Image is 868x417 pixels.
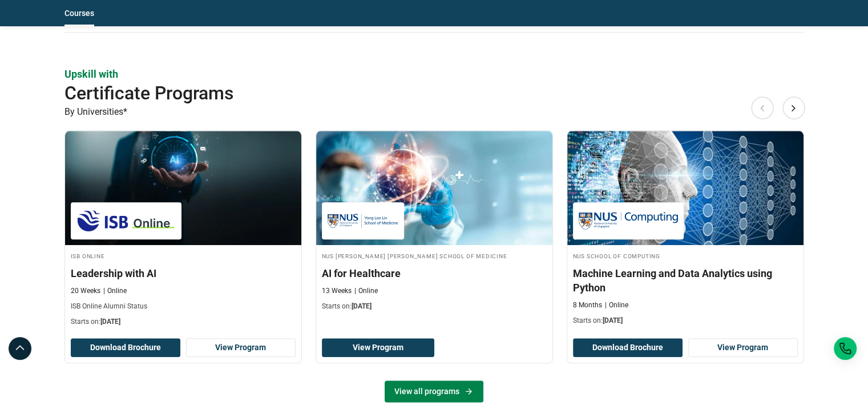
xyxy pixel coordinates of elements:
[322,266,547,280] h3: AI for Healthcare
[65,131,301,245] img: Leadership with AI | Online AI and Machine Learning Course
[71,338,180,358] button: Download Brochure
[64,67,804,81] p: Upskill with
[316,131,552,245] img: AI for Healthcare | Online AI and Machine Learning Course
[65,131,301,332] a: AI and Machine Learning Course by ISB Online - September 30, 2025 ISB Online ISB Online Leadershi...
[71,266,296,280] h3: Leadership with AI
[328,208,398,234] img: NUS Yong Loo Lin School of Medicine
[186,338,296,358] a: View Program
[322,302,547,311] p: Starts on:
[71,251,296,260] h4: ISB Online
[385,380,483,402] a: View all programs
[71,286,100,296] p: 20 Weeks
[103,286,127,296] p: Online
[605,300,628,310] p: Online
[782,97,805,119] button: Next
[322,251,547,260] h4: NUS [PERSON_NAME] [PERSON_NAME] School of Medicine
[322,338,434,358] a: View Program
[573,316,798,326] p: Starts on:
[567,131,804,331] a: AI and Machine Learning Course by NUS School of Computing - September 30, 2025 NUS School of Comp...
[573,251,798,260] h4: NUS School of Computing
[573,338,683,358] button: Download Brochure
[64,82,730,105] h2: Certificate Programs
[751,97,774,119] button: Previous
[76,208,176,234] img: ISB Online
[64,105,804,119] p: By Universities*
[352,302,372,310] span: [DATE]
[316,131,552,317] a: AI and Machine Learning Course by NUS Yong Loo Lin School of Medicine - September 30, 2025 NUS Yo...
[71,317,296,327] p: Starts on:
[573,266,798,295] h3: Machine Learning and Data Analytics using Python
[100,318,120,326] span: [DATE]
[71,302,296,311] p: ISB Online Alumni Status
[354,286,378,296] p: Online
[579,208,678,234] img: NUS School of Computing
[603,316,623,324] span: [DATE]
[688,338,798,358] a: View Program
[322,286,352,296] p: 13 Weeks
[573,300,602,310] p: 8 Months
[567,131,804,245] img: Machine Learning and Data Analytics using Python | Online AI and Machine Learning Course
